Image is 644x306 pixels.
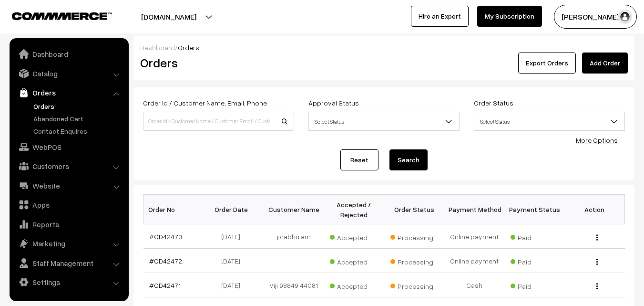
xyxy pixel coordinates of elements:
th: Customer Name [264,195,324,224]
h2: Orders [140,55,293,70]
td: Online payment [444,249,504,273]
span: Processing [390,254,438,267]
a: WebPOS [12,138,125,156]
a: #OD42473 [149,232,182,241]
a: Hire an Expert [411,6,469,27]
img: Menu [596,234,598,241]
span: Processing [390,279,438,291]
a: More Options [576,136,618,144]
a: Marketing [12,235,125,252]
button: [DOMAIN_NAME] [108,5,230,29]
label: Order Status [474,98,513,108]
button: [PERSON_NAME] s… [554,5,637,29]
td: prabhu am [264,224,324,249]
input: Order Id / Customer Name / Customer Email / Customer Phone [143,112,294,131]
th: Order No [143,195,204,224]
a: Staff Management [12,254,125,272]
td: Viji 98849 44081 [264,273,324,297]
label: Approval Status [308,98,359,108]
a: Abandoned Cart [31,114,125,124]
a: Dashboard [12,45,125,63]
label: Order Id / Customer Name, Email, Phone [143,98,267,108]
img: Menu [596,259,598,265]
th: Payment Status [504,195,564,224]
span: Select Status [309,113,459,130]
span: Accepted [330,230,378,243]
span: Processing [390,230,438,243]
a: COMMMERCE [12,10,95,21]
th: Order Date [204,195,264,224]
a: Orders [31,101,125,111]
img: Menu [596,283,598,289]
span: Select Status [474,113,624,130]
td: [DATE] [204,249,264,273]
a: #OD42471 [149,281,181,289]
a: Reset [340,149,378,170]
th: Payment Method [444,195,504,224]
span: Accepted [330,279,378,291]
span: Select Status [308,112,460,131]
img: user [618,10,632,24]
th: Action [564,195,624,224]
span: Orders [178,43,199,52]
a: Catalog [12,65,125,82]
th: Order Status [384,195,444,224]
a: Contact Enquires [31,126,125,136]
th: Accepted / Rejected [324,195,384,224]
a: My Subscription [477,6,542,27]
a: #OD42472 [149,257,182,265]
button: Export Orders [518,53,576,74]
span: Select Status [474,112,625,131]
img: COMMMERCE [12,12,112,20]
span: Paid [511,254,558,267]
a: Orders [12,84,125,101]
td: Online payment [444,224,504,249]
span: Accepted [330,254,378,267]
a: Website [12,177,125,194]
a: Dashboard [140,43,175,52]
span: Paid [511,279,558,291]
span: Paid [511,230,558,243]
a: Apps [12,196,125,213]
td: Cash [444,273,504,297]
button: Search [389,149,428,170]
div: / [140,42,628,53]
td: [DATE] [204,273,264,297]
td: [DATE] [204,224,264,249]
a: Reports [12,216,125,233]
a: Customers [12,158,125,175]
a: Settings [12,274,125,291]
a: Add Order [582,53,628,74]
